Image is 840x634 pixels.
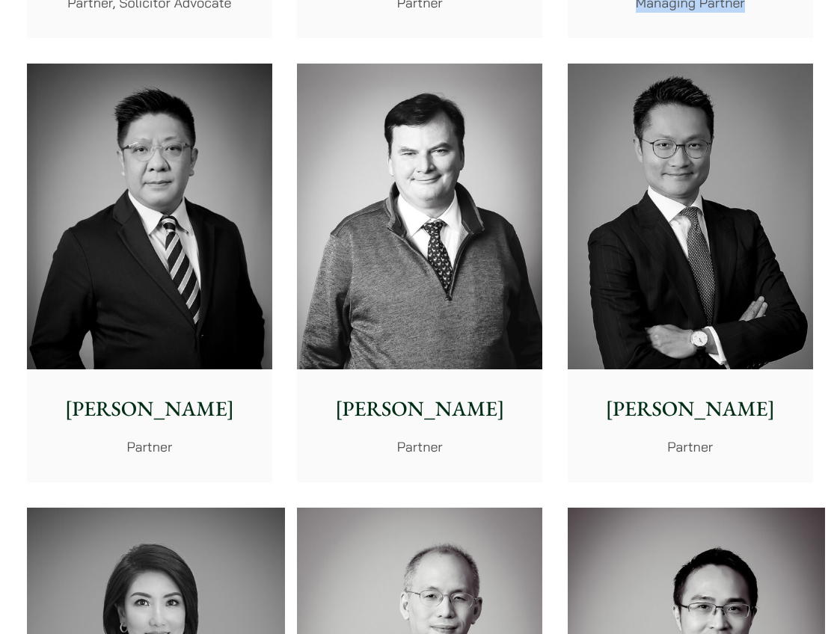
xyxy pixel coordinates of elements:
p: [PERSON_NAME] [39,393,260,425]
p: [PERSON_NAME] [309,393,530,425]
p: Partner [39,437,260,457]
a: [PERSON_NAME] Partner [568,64,813,483]
p: [PERSON_NAME] [580,393,801,425]
p: Partner [580,437,801,457]
a: [PERSON_NAME] Partner [297,64,542,483]
a: [PERSON_NAME] Partner [27,64,272,483]
p: Partner [309,437,530,457]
